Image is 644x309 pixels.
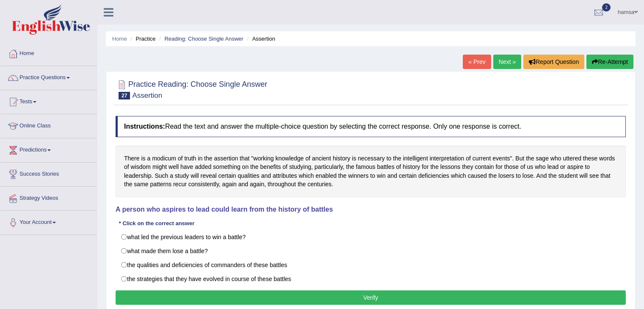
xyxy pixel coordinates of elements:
[116,206,626,213] h4: A person who aspires to lead could learn from the history of battles
[0,163,97,184] a: Success Stories
[0,90,97,111] a: Tests
[0,114,97,135] a: Online Class
[116,220,198,228] div: * Click on the correct answer
[245,35,275,43] li: Assertion
[116,244,626,258] label: what made them lose a battle?
[0,211,97,232] a: Your Account
[112,36,127,42] a: Home
[164,36,243,42] a: Reading: Choose Single Answer
[116,272,626,286] label: the strategies that they have evolved in course of these battles
[116,78,267,99] h2: Practice Reading: Choose Single Answer
[116,258,626,272] label: the qualities and deficiencies of commanders of these battles
[119,92,130,99] span: 27
[128,35,155,43] li: Practice
[586,55,633,69] button: Re-Attempt
[132,91,162,99] small: Assertion
[0,42,97,63] a: Home
[463,55,491,69] a: « Prev
[493,55,521,69] a: Next »
[602,3,611,11] span: 2
[116,290,626,305] button: Verify
[0,187,97,208] a: Strategy Videos
[0,138,97,160] a: Predictions
[0,66,97,87] a: Practice Questions
[124,123,165,130] b: Instructions:
[116,230,626,244] label: what led the previous leaders to win a battle?
[116,116,626,137] h4: Read the text and answer the multiple-choice question by selecting the correct response. Only one...
[523,55,584,69] button: Report Question
[116,146,626,197] div: There is a modicum of truth in the assertion that "working knowledge of ancient history is necess...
